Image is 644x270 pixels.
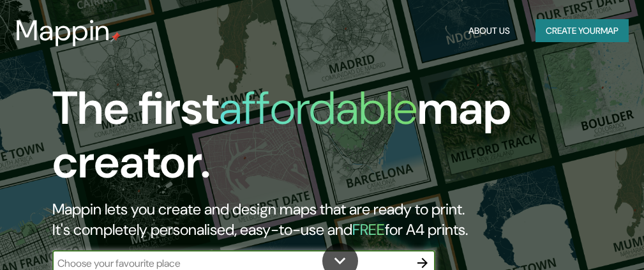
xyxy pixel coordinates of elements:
[535,19,629,43] button: Create yourmap
[15,14,110,47] h3: Mappin
[219,79,417,138] h1: affordable
[110,32,121,42] img: mappin-pin
[352,220,385,239] h5: FREE
[52,82,567,199] h1: The first map creator.
[463,19,515,43] button: About Us
[52,199,567,240] h2: Mappin lets you create and design maps that are ready to print. It's completely personalised, eas...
